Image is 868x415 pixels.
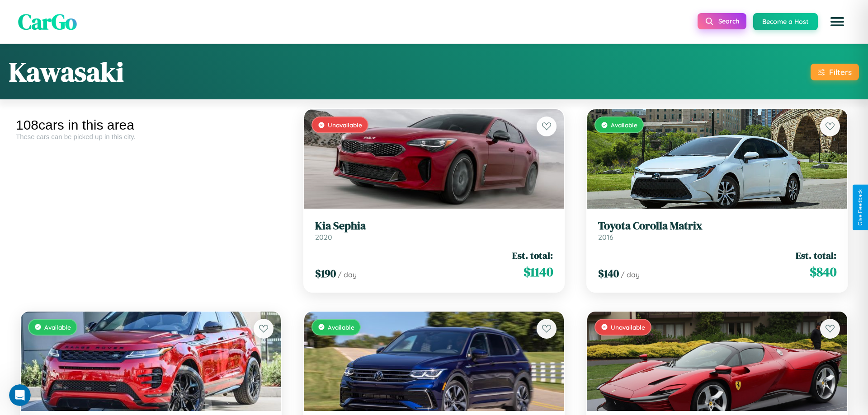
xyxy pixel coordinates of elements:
[44,323,71,331] span: Available
[811,64,859,80] button: Filters
[16,117,286,133] div: 108 cars in this area
[328,323,354,331] span: Available
[328,121,362,129] span: Unavailable
[338,270,357,279] span: / day
[315,266,336,281] span: $ 190
[829,67,852,77] div: Filters
[825,9,850,34] button: Open menu
[18,7,77,37] span: CarGo
[315,219,553,242] a: Kia Sephia2020
[598,266,619,281] span: $ 140
[611,323,645,331] span: Unavailable
[857,189,863,226] div: Give Feedback
[512,249,553,262] span: Est. total:
[621,270,640,279] span: / day
[9,384,31,406] iframe: Intercom live chat
[315,219,553,233] h3: Kia Sephia
[16,133,286,140] div: These cars can be picked up in this city.
[718,17,739,25] span: Search
[524,263,553,281] span: $ 1140
[598,233,613,242] span: 2016
[9,53,124,90] h1: Kawasaki
[796,249,836,262] span: Est. total:
[753,13,818,30] button: Become a Host
[598,219,836,242] a: Toyota Corolla Matrix2016
[611,121,637,129] span: Available
[315,233,332,242] span: 2020
[810,263,836,281] span: $ 840
[598,219,836,233] h3: Toyota Corolla Matrix
[698,13,746,29] button: Search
